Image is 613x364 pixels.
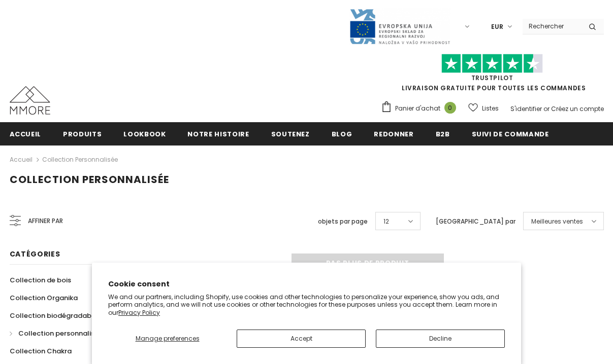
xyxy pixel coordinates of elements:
[136,334,200,343] span: Manage preferences
[543,104,550,113] span: or
[18,329,103,338] span: Collection personnalisée
[444,102,456,114] span: 0
[63,129,102,139] span: Produits
[436,129,450,139] span: B2B
[374,129,413,139] span: Redonner
[63,122,102,145] a: Produits
[187,122,249,145] a: Notre histoire
[10,289,78,307] a: Collection Organika
[436,216,515,227] label: [GEOGRAPHIC_DATA] par
[510,104,542,113] a: S'identifier
[10,293,78,303] span: Collection Organika
[10,342,72,360] a: Collection Chakra
[108,293,505,317] p: We and our partners, including Shopify, use cookies and other technologies to personalize your ex...
[383,216,389,227] span: 12
[10,86,50,115] img: Cas MMORE
[381,58,604,92] span: LIVRAISON GRATUITE POUR TOUTES LES COMMANDES
[436,122,450,145] a: B2B
[123,129,166,139] span: Lookbook
[531,216,583,227] span: Meilleures ventes
[123,122,166,145] a: Lookbook
[10,129,42,139] span: Accueil
[441,54,543,74] img: Faites confiance aux étoiles pilotes
[271,129,310,139] span: soutenez
[482,103,499,114] span: Listes
[468,99,499,117] a: Listes
[491,22,503,32] span: EUR
[187,129,249,139] span: Notre histoire
[472,129,549,139] span: Suivi de commande
[395,103,440,114] span: Panier d'achat
[10,122,42,145] a: Accueil
[332,129,352,139] span: Blog
[472,122,549,145] a: Suivi de commande
[10,307,98,324] a: Collection biodégradable
[10,275,71,285] span: Collection de bois
[10,346,72,356] span: Collection Chakra
[376,330,505,348] button: Decline
[374,122,413,145] a: Redonner
[332,122,352,145] a: Blog
[28,215,63,227] span: Affiner par
[42,155,118,164] a: Collection personnalisée
[10,271,71,289] a: Collection de bois
[381,101,461,116] a: Panier d'achat 0
[523,19,581,33] input: Search Site
[551,104,604,113] a: Créez un compte
[237,330,366,348] button: Accept
[349,22,450,30] a: Javni Razpis
[108,330,227,348] button: Manage preferences
[271,122,310,145] a: soutenez
[318,216,368,227] label: objets par page
[10,154,33,166] a: Accueil
[10,311,98,320] span: Collection biodégradable
[10,249,60,259] span: Catégories
[10,324,103,342] a: Collection personnalisée
[471,74,513,82] a: TrustPilot
[108,279,505,289] h2: Cookie consent
[118,308,160,317] a: Privacy Policy
[349,8,450,45] img: Javni Razpis
[10,172,169,187] span: Collection personnalisée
